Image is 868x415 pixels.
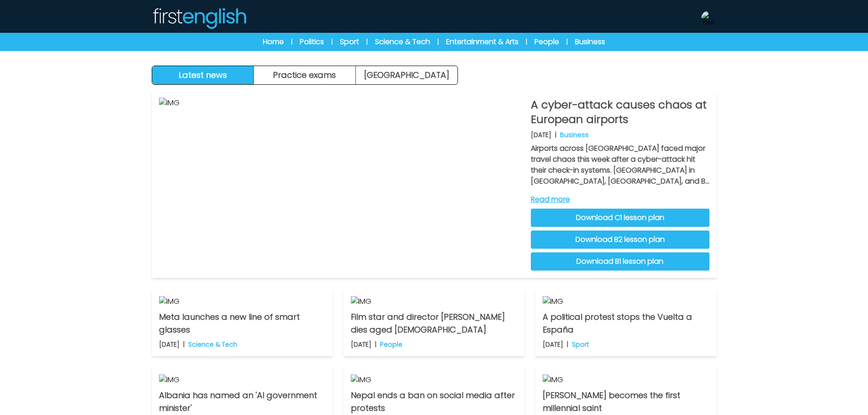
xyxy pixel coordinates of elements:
[183,340,185,349] b: |
[159,296,325,307] img: IMG
[531,194,709,205] a: Read more
[446,36,519,47] a: Entertainment & Arts
[531,209,709,227] a: Download C1 lesson plan
[254,66,356,84] button: Practice exams
[159,311,325,336] p: Meta launches a new line of smart glasses
[375,340,376,349] b: |
[531,231,709,249] a: Download B2 lesson plan
[366,37,368,46] span: |
[437,37,439,46] span: |
[531,97,709,127] p: A cyber-attack causes chaos at European airports
[543,340,563,349] p: [DATE]
[567,340,568,349] b: |
[300,36,324,47] a: Politics
[572,340,589,349] p: Sport
[555,130,556,139] b: |
[543,389,709,415] p: [PERSON_NAME] becomes the first millennial saint
[263,36,284,47] a: Home
[531,143,709,187] p: Airports across [GEOGRAPHIC_DATA] faced major travel chaos this week after a cyber-attack hit the...
[152,66,254,84] button: Latest news
[159,389,325,415] p: Albania has named an 'AI government minister'
[351,311,517,336] p: Film star and director [PERSON_NAME] dies aged [DEMOGRAPHIC_DATA]
[575,36,605,47] a: Business
[152,289,333,356] a: IMG Meta launches a new line of smart glasses [DATE] | Science & Tech
[351,296,517,307] img: IMG
[159,374,325,385] img: IMG
[159,340,180,349] p: [DATE]
[340,36,359,47] a: Sport
[351,389,517,415] p: Nepal ends a ban on social media after protests
[535,289,716,356] a: IMG A political protest stops the Vuelta a España [DATE] | Sport
[543,374,709,385] img: IMG
[152,7,247,29] img: Logo
[188,340,237,349] p: Science & Tech
[356,66,457,84] a: [GEOGRAPHIC_DATA]
[291,37,293,46] span: |
[701,11,716,26] img: Neil Storey
[560,130,589,139] p: Business
[351,340,371,349] p: [DATE]
[380,340,402,349] p: People
[543,296,709,307] img: IMG
[159,97,524,271] img: IMG
[531,252,709,271] a: Download B1 lesson plan
[344,289,524,356] a: IMG Film star and director [PERSON_NAME] dies aged [DEMOGRAPHIC_DATA] [DATE] | People
[526,37,527,46] span: |
[331,37,333,46] span: |
[543,311,709,336] p: A political protest stops the Vuelta a España
[351,374,517,385] img: IMG
[534,36,559,47] a: People
[531,130,551,139] p: [DATE]
[375,36,430,47] a: Science & Tech
[566,37,568,46] span: |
